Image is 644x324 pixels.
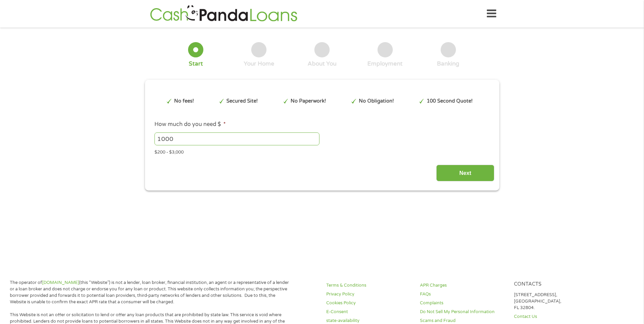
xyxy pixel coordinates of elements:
p: No Obligation! [359,97,394,105]
div: Banking [437,60,459,68]
p: Secured Site! [226,97,258,105]
p: 100 Second Quote! [427,97,473,105]
p: No fees! [174,97,194,105]
a: Contact Us [514,313,600,320]
a: Complaints [420,300,505,306]
h4: Contacts [514,281,600,288]
a: Cookies Policy [326,300,412,306]
div: Your Home [244,60,274,68]
a: Terms & Conditions [326,282,412,289]
a: APR Charges [420,282,505,289]
div: Employment [367,60,403,68]
div: Start [189,60,203,68]
a: Privacy Policy [326,291,412,298]
p: No Paperwork! [291,97,326,105]
p: The operator of (this “Website”) is not a lender, loan broker, financial institution, an agent or... [10,280,292,305]
img: GetLoanNow Logo [148,4,299,23]
div: About You [308,60,336,68]
a: E-Consent [326,309,412,315]
a: Do Not Sell My Personal Information [420,309,505,315]
p: [STREET_ADDRESS], [GEOGRAPHIC_DATA], FL 32804. [514,292,600,311]
a: [DOMAIN_NAME] [42,280,79,285]
input: Next [436,165,494,181]
label: How much do you need $ [154,121,226,128]
a: FAQs [420,291,505,298]
div: $200 - $3,000 [154,147,489,156]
